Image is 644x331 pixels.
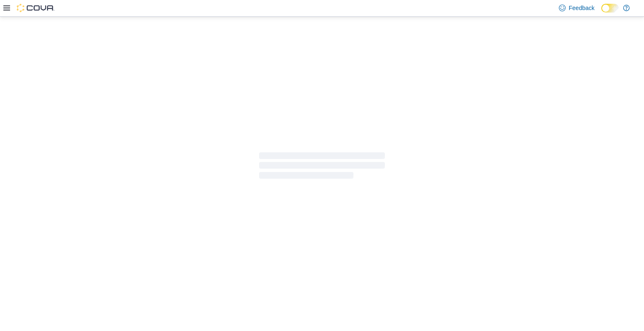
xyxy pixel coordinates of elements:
span: Feedback [569,4,595,12]
span: Dark Mode [601,13,602,13]
img: Cova [17,4,55,12]
input: Dark Mode [601,4,619,13]
span: Loading [259,154,385,181]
